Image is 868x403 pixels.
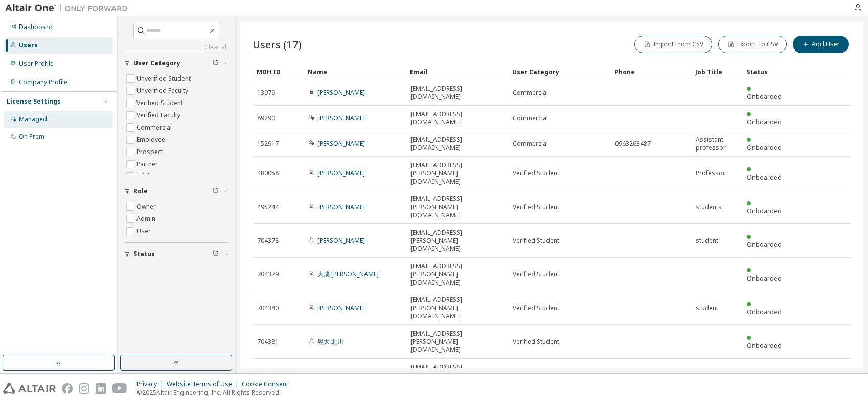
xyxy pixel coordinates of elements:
span: Onboarded [747,274,782,283]
label: Verified Faculty [136,109,182,121]
span: Verified Student [513,237,559,245]
span: Onboarded [747,118,782,127]
div: Phone [614,64,687,80]
a: [PERSON_NAME] [317,139,365,148]
span: [EMAIL_ADDRESS][PERSON_NAME][DOMAIN_NAME] [410,195,504,219]
div: License Settings [7,97,61,106]
img: facebook.svg [62,383,73,394]
img: linkedin.svg [96,383,106,394]
span: [EMAIL_ADDRESS][PERSON_NAME][DOMAIN_NAME] [410,262,504,287]
div: User Profile [19,60,54,68]
span: 704380 [257,304,279,312]
button: Export To CSV [718,36,787,53]
span: Verified Student [513,270,559,279]
label: Owner [136,200,158,213]
span: Assistant professor [696,136,738,152]
a: 大成 [PERSON_NAME] [317,270,379,279]
label: Partner [136,158,160,170]
span: 89290 [257,114,275,122]
span: 704381 [257,338,279,346]
span: Clear filter [213,187,219,195]
div: Company Profile [19,78,67,86]
div: Cookie Consent [242,380,294,388]
div: Managed [19,115,47,123]
a: [PERSON_NAME] [317,304,365,312]
div: Job Title [695,64,738,80]
label: Prospect [136,146,165,158]
span: Onboarded [747,341,782,350]
label: User [136,225,153,237]
span: Professor [696,169,725,178]
div: Dashboard [19,23,53,31]
img: youtube.svg [112,383,127,394]
span: Onboarded [747,207,782,215]
div: Status [746,64,789,80]
img: instagram.svg [79,383,89,394]
span: 480058 [257,169,279,178]
button: Add User [793,36,849,53]
span: Commercial [513,140,548,148]
label: Unverified Faculty [136,85,190,97]
span: [EMAIL_ADDRESS][PERSON_NAME][DOMAIN_NAME] [410,296,504,320]
span: student [696,304,718,312]
div: Website Terms of Use [167,380,242,388]
p: © 2025 Altair Engineering, Inc. All Rights Reserved. [136,388,294,397]
span: Onboarded [747,308,782,316]
span: [EMAIL_ADDRESS][PERSON_NAME][DOMAIN_NAME] [410,161,504,186]
button: Role [124,180,228,203]
img: altair_logo.svg [3,383,56,394]
a: [PERSON_NAME] [317,114,365,122]
label: Commercial [136,121,174,134]
span: Verified Student [513,203,559,211]
span: Clear filter [213,250,219,258]
span: Commercial [513,114,548,122]
span: [EMAIL_ADDRESS][PERSON_NAME][DOMAIN_NAME] [410,330,504,354]
a: Clear all [124,43,228,52]
div: Name [308,64,402,80]
span: [EMAIL_ADDRESS][DOMAIN_NAME] [410,110,504,127]
span: Status [133,250,155,258]
span: student [696,237,718,245]
span: Onboarded [747,143,782,152]
span: Commercial [513,89,548,97]
span: 704379 [257,270,279,279]
span: Verified Student [513,338,559,346]
span: Verified Student [513,304,559,312]
span: 495244 [257,203,279,211]
span: 152917 [257,140,279,148]
span: Onboarded [747,92,782,101]
span: Onboarded [747,240,782,249]
span: User Category [133,59,180,67]
div: Email [410,64,504,80]
button: Import From CSV [634,36,712,53]
div: Users [19,41,38,49]
label: Verified Student [136,97,185,109]
span: Role [133,187,148,195]
span: 704378 [257,237,279,245]
a: [PERSON_NAME] [317,88,365,97]
label: Unverified Student [136,72,193,85]
div: On Prem [19,133,44,141]
a: [PERSON_NAME] [317,169,365,178]
span: Clear filter [213,59,219,67]
div: MDH ID [257,64,300,80]
label: Admin [136,213,157,225]
span: [EMAIL_ADDRESS][DOMAIN_NAME] [410,85,504,101]
button: Status [124,243,228,265]
label: Employee [136,134,167,146]
span: Users (17) [253,37,302,52]
span: 13979 [257,89,275,97]
button: User Category [124,52,228,74]
span: [EMAIL_ADDRESS][PERSON_NAME][DOMAIN_NAME] [410,363,504,388]
div: User Category [512,64,606,80]
a: 晃大 北川 [317,337,344,346]
span: Onboarded [747,173,782,182]
span: [EMAIL_ADDRESS][PERSON_NAME][DOMAIN_NAME] [410,229,504,253]
label: Trial [136,170,151,183]
a: [PERSON_NAME] [317,236,365,245]
img: Altair One [5,3,133,13]
span: 0963263487 [615,140,651,148]
div: Privacy [136,380,167,388]
span: Verified Student [513,169,559,178]
span: students [696,203,722,211]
